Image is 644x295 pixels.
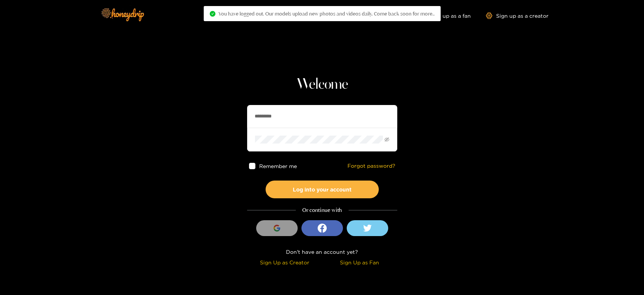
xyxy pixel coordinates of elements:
[486,12,549,19] a: Sign up as a creator
[347,163,395,169] a: Forgot password?
[247,76,397,94] h1: Welcome
[266,181,379,198] button: Log into your account
[259,163,297,169] span: Remember me
[247,206,397,215] div: Or continue with
[324,258,395,267] div: Sign Up as Fan
[249,258,320,267] div: Sign Up as Creator
[384,137,389,142] span: eye-invisible
[218,11,435,17] span: You have logged out. Our models upload new photos and videos daily. Come back soon for more..
[247,247,397,256] div: Don't have an account yet?
[210,11,215,17] span: check-circle
[419,12,471,19] a: Sign up as a fan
